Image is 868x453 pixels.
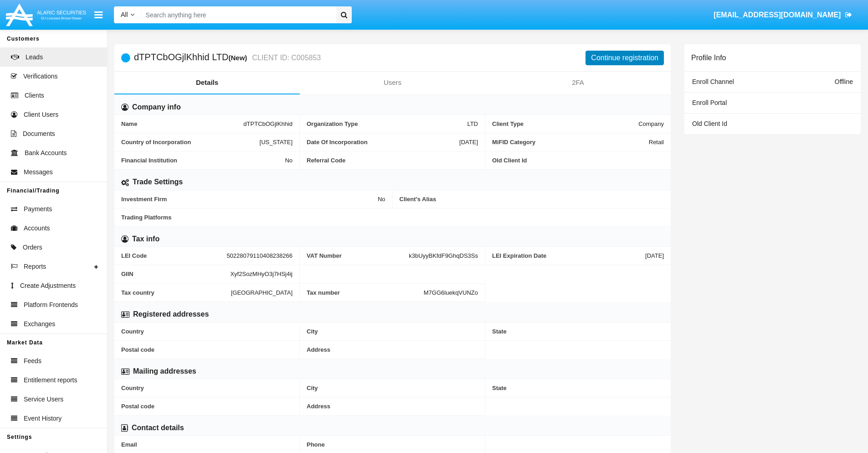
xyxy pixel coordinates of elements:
[114,72,300,94] a: Details
[20,281,76,291] span: Create Adjustments
[467,120,478,127] span: LTD
[24,319,55,329] span: Exchanges
[285,157,293,164] span: No
[714,11,841,19] span: [EMAIL_ADDRESS][DOMAIN_NAME]
[250,54,321,62] small: CLIENT ID: C005853
[835,78,853,85] span: Offline
[24,262,46,271] span: Reports
[300,72,485,94] a: Users
[121,271,230,277] span: GIIN
[307,385,478,391] span: City
[307,252,409,259] span: VAT Number
[134,52,321,63] h5: dTPTCbOGjlKhhid LTD
[307,441,478,448] span: Phone
[23,243,42,252] span: Orders
[307,346,478,353] span: Address
[409,252,478,259] span: k3bUyyBKfdF9GhqDS3Ss
[133,366,196,376] h6: Mailing addresses
[121,385,293,391] span: Country
[692,99,727,106] span: Enroll Portal
[226,252,293,259] span: 50228079110408238266
[492,120,638,127] span: Client Type
[26,52,43,62] span: Leads
[121,139,260,146] span: Country of Incorporation
[243,120,293,127] span: dTPTCbOGjlKhhid
[307,403,478,410] span: Address
[307,157,478,164] span: Referral Code
[121,157,285,164] span: Financial Institution
[25,148,67,158] span: Bank Accounts
[24,356,41,366] span: Feeds
[424,289,478,296] span: M7GG6luekqVUNZo
[228,52,250,63] div: (New)
[645,252,664,259] span: [DATE]
[24,414,62,423] span: Event History
[24,167,53,177] span: Messages
[260,139,293,146] span: [US_STATE]
[492,139,649,146] span: MiFID Category
[133,177,183,187] h6: Trade Settings
[307,328,478,335] span: City
[121,196,378,203] span: Investment Firm
[5,1,87,28] img: Logo image
[121,328,293,335] span: Country
[24,224,50,233] span: Accounts
[121,214,664,221] span: Trading Platforms
[231,289,293,296] span: [GEOGRAPHIC_DATA]
[24,110,58,120] span: Client Users
[24,395,63,404] span: Service Users
[121,289,231,296] span: Tax country
[114,10,141,20] a: All
[132,102,181,112] h6: Company info
[492,252,645,259] span: LEI Expiration Date
[709,2,857,28] a: [EMAIL_ADDRESS][DOMAIN_NAME]
[692,120,727,127] span: Old Client Id
[132,423,184,433] h6: Contact details
[141,6,333,23] input: Search
[307,139,459,146] span: Date Of Incorporation
[307,289,424,296] span: Tax number
[121,441,293,448] span: Email
[121,403,293,410] span: Postal code
[25,91,44,100] span: Clients
[121,11,128,18] span: All
[23,72,57,81] span: Verifications
[638,120,664,127] span: Company
[459,139,478,146] span: [DATE]
[24,300,78,310] span: Platform Frontends
[492,157,664,164] span: Old Client Id
[132,234,159,244] h6: Tax info
[586,51,664,65] button: Continue registration
[23,129,55,139] span: Documents
[485,72,671,94] a: 2FA
[691,53,726,62] h6: Profile Info
[378,196,385,203] span: No
[649,139,664,146] span: Retail
[121,252,226,259] span: LEI Code
[692,78,734,85] span: Enroll Channel
[492,385,664,391] span: State
[307,120,467,127] span: Organization Type
[492,328,664,335] span: State
[121,346,293,353] span: Postal code
[133,309,209,319] h6: Registered addresses
[24,375,77,385] span: Entitlement reports
[121,120,243,127] span: Name
[400,196,664,203] span: Client’s Alias
[24,204,52,214] span: Payments
[230,271,293,277] span: Xyf2SozMHyO3j7HSj4ij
